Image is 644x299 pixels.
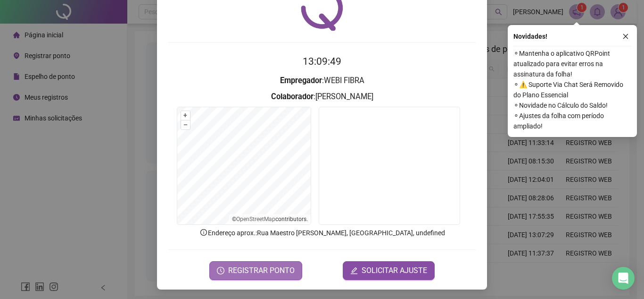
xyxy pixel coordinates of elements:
strong: Empregador [280,76,322,85]
button: – [181,120,190,129]
div: Open Intercom Messenger [612,267,635,290]
span: info-circle [199,228,208,237]
a: OpenStreetMap [236,216,275,222]
p: Endereço aprox. : Rua Maestro [PERSON_NAME], [GEOGRAPHIC_DATA], undefined [168,228,476,238]
span: edit [350,267,358,274]
h3: : WEBI FIBRA [168,75,476,87]
button: REGISTRAR PONTO [209,261,302,280]
span: ⚬ ⚠️ Suporte Via Chat Será Removido do Plano Essencial [513,79,631,100]
button: + [181,111,190,120]
span: close [622,33,629,40]
button: editSOLICITAR AJUSTE [343,261,435,280]
span: SOLICITAR AJUSTE [362,265,427,276]
span: REGISTRAR PONTO [228,265,295,276]
span: ⚬ Ajustes da folha com período ampliado! [513,111,631,131]
span: Novidades ! [513,31,547,42]
li: © contributors. [232,216,308,222]
time: 13:09:49 [303,56,341,67]
span: ⚬ Mantenha o aplicativo QRPoint atualizado para evitar erros na assinatura da folha! [513,48,631,79]
h3: : [PERSON_NAME] [168,91,476,103]
span: ⚬ Novidade no Cálculo do Saldo! [513,100,631,111]
span: clock-circle [217,267,224,274]
strong: Colaborador [271,92,314,101]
